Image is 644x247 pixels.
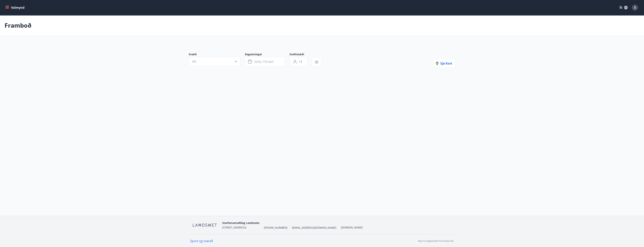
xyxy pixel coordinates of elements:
button: +1 [290,57,307,66]
p: Keyrt á hugbúnaði frá Dorado ehf. [418,239,454,243]
span: [EMAIL_ADDRESS][DOMAIN_NAME] [292,226,336,230]
span: Svefnstæði [290,52,312,57]
span: Dagsetningar [245,52,290,57]
a: Spurt og svarað [190,239,213,243]
span: [PHONE_NUMBER] [264,226,287,230]
button: menu [5,4,26,11]
button: Sjá kort [433,59,455,68]
button: S [630,3,639,12]
button: Allt [189,57,240,66]
a: [DOMAIN_NAME] [341,226,363,229]
span: S [634,5,636,10]
span: [STREET_ADDRESS] [222,226,246,229]
span: Starfsmannafélag Landsnets [222,221,259,225]
span: Sjá kort [436,61,452,65]
button: Veldu tímabil [245,57,285,66]
button: ÍS [617,4,630,11]
img: F8tEiQha8Un3Ar3CAbbmu1gOVkZAt1bcWyF3CjFc.png [190,221,219,229]
span: +1 [299,60,302,64]
span: Veldu tímabil [254,60,273,64]
p: Framboð [5,21,31,30]
span: Allt [192,59,196,64]
span: Svæði [189,52,245,57]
